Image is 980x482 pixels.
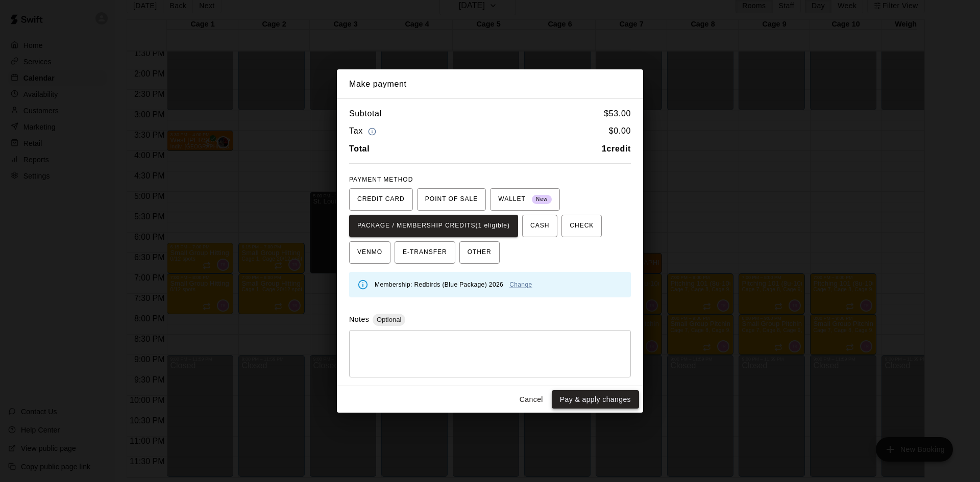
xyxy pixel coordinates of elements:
[395,241,455,264] button: E-TRANSFER
[425,191,478,208] span: POINT OF SALE
[373,316,405,323] span: Optional
[522,215,557,237] button: CASH
[490,188,560,211] button: WALLET New
[403,244,447,261] span: E-TRANSFER
[468,244,492,261] span: OTHER
[509,281,532,288] a: Change
[349,107,382,120] h6: Subtotal
[357,191,405,208] span: CREDIT CARD
[532,193,552,207] span: New
[459,241,500,264] button: OTHER
[349,215,518,237] button: PACKAGE / MEMBERSHIP CREDITS(1 eligible)
[604,107,631,120] h6: $ 53.00
[349,241,390,264] button: VENMO
[349,144,370,153] b: Total
[349,188,413,211] button: CREDIT CARD
[337,69,643,99] h2: Make payment
[602,144,631,153] b: 1 credit
[375,281,532,288] span: Membership: Redbirds (Blue Package) 2026
[357,218,510,234] span: PACKAGE / MEMBERSHIP CREDITS (1 eligible)
[417,188,486,211] button: POINT OF SALE
[357,244,382,261] span: VENMO
[349,176,413,183] span: PAYMENT METHOD
[498,191,552,208] span: WALLET
[349,124,379,138] h6: Tax
[609,124,631,138] h6: $ 0.00
[570,218,594,234] span: CHECK
[561,215,602,237] button: CHECK
[552,390,639,409] button: Pay & apply changes
[530,218,549,234] span: CASH
[349,315,369,323] label: Notes
[515,390,548,409] button: Cancel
